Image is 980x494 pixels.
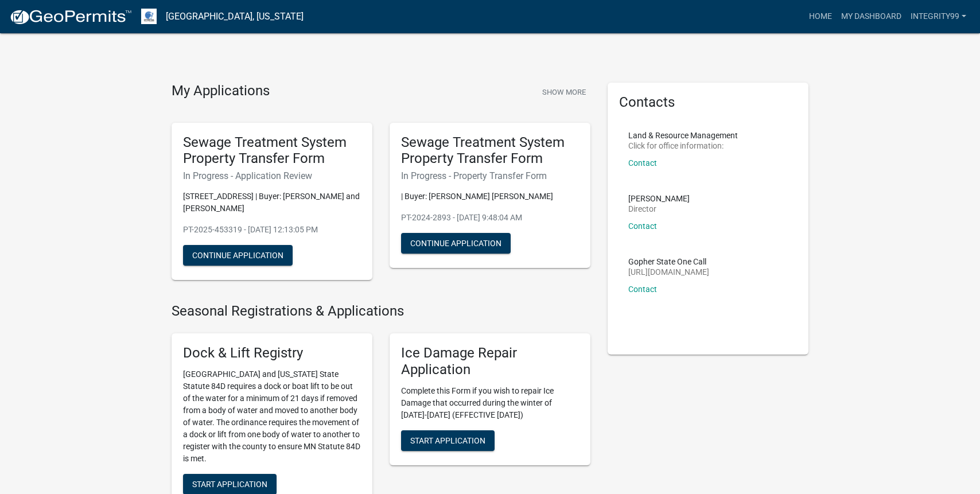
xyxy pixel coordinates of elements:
[401,430,495,451] button: Start Application
[628,142,738,150] p: Click for office information:
[837,6,906,28] a: My Dashboard
[183,224,361,236] p: PT-2025-453319 - [DATE] 12:13:05 PM
[401,170,579,181] h6: In Progress - Property Transfer Form
[172,83,270,100] h4: My Applications
[183,345,361,361] h5: Dock & Lift Registry
[141,9,157,24] img: Otter Tail County, Minnesota
[192,479,267,488] span: Start Application
[628,131,738,139] p: Land & Resource Management
[628,285,657,294] a: Contact
[628,158,657,168] a: Contact
[628,221,657,231] a: Contact
[183,170,361,181] h6: In Progress - Application Review
[538,83,590,102] button: Show More
[401,385,579,421] p: Complete this Form if you wish to repair Ice Damage that occurred during the winter of [DATE]-[DA...
[401,212,579,224] p: PT-2024-2893 - [DATE] 9:48:04 AM
[401,345,579,378] h5: Ice Damage Repair Application
[619,94,797,111] h5: Contacts
[401,233,511,254] button: Continue Application
[183,190,361,215] p: [STREET_ADDRESS] | Buyer: [PERSON_NAME] and [PERSON_NAME]
[804,6,837,28] a: Home
[172,303,590,320] h4: Seasonal Registrations & Applications
[628,268,709,276] p: [URL][DOMAIN_NAME]
[628,205,690,213] p: Director
[401,134,579,168] h5: Sewage Treatment System Property Transfer Form
[166,7,304,26] a: [GEOGRAPHIC_DATA], [US_STATE]
[183,134,361,168] h5: Sewage Treatment System Property Transfer Form
[401,190,579,203] p: | Buyer: [PERSON_NAME] [PERSON_NAME]
[183,368,361,465] p: [GEOGRAPHIC_DATA] and [US_STATE] State Statute 84D requires a dock or boat lift to be out of the ...
[628,258,709,266] p: Gopher State One Call
[906,6,971,28] a: Integrity99
[628,195,690,203] p: [PERSON_NAME]
[183,245,293,266] button: Continue Application
[410,435,485,445] span: Start Application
